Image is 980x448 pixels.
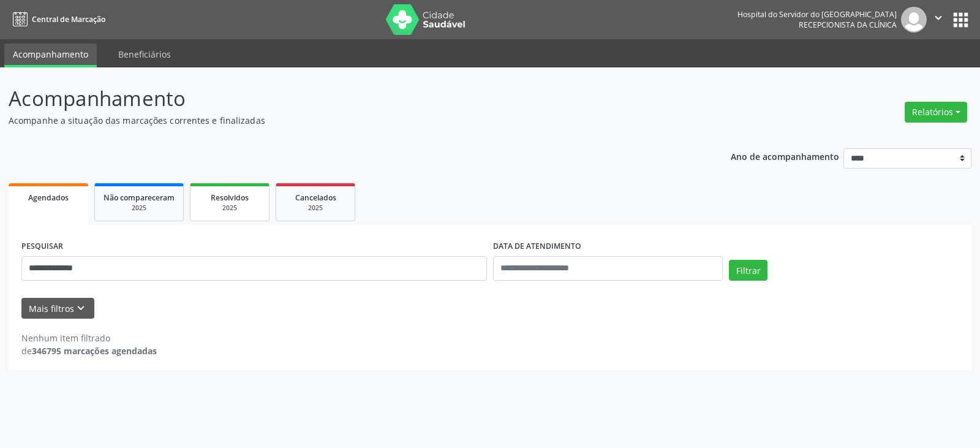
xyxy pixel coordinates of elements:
[32,14,105,25] span: Central de Marcação
[199,203,260,213] div: 2025
[110,44,179,65] a: Beneficiários
[927,7,950,32] button: 
[21,298,94,319] button: Mais filtroskeyboard_arrow_down
[74,302,88,315] i: keyboard_arrow_down
[737,9,897,20] div: Hospital do Servidor do [GEOGRAPHIC_DATA]
[799,20,897,30] span: Recepcionista da clínica
[21,344,157,357] div: de
[9,114,682,127] p: Acompanhe a situação das marcações correntes e finalizadas
[731,148,839,164] p: Ano de acompanhamento
[493,237,581,256] label: DATA DE ATENDIMENTO
[9,83,682,114] p: Acompanhamento
[905,102,967,123] button: Relatórios
[9,9,105,29] a: Central de Marcação
[104,203,175,213] div: 2025
[211,192,249,203] span: Resolvidos
[28,192,69,203] span: Agendados
[21,237,63,256] label: PESQUISAR
[950,9,971,31] button: apps
[295,192,336,203] span: Cancelados
[932,11,945,25] i: 
[21,332,157,344] div: Nenhum item filtrado
[901,7,927,32] img: img
[729,260,767,281] button: Filtrar
[104,192,175,203] span: Não compareceram
[32,345,157,357] strong: 346795 marcações agendadas
[4,44,97,67] a: Acompanhamento
[285,203,346,213] div: 2025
